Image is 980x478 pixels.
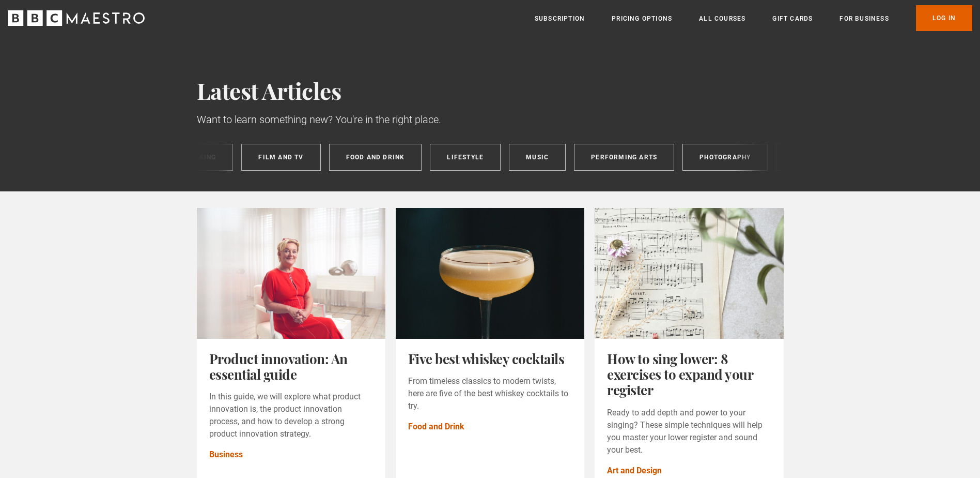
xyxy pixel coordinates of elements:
a: All Courses [699,13,745,24]
a: Photography [682,144,768,171]
a: Product innovation: An essential guide [209,350,348,383]
a: Five best whiskey cocktails [408,350,565,368]
a: Performing Arts [574,144,674,171]
a: Pricing Options [612,13,672,24]
h1: Latest Articles [197,78,784,103]
a: Subscription [535,13,585,24]
a: Food and Drink [329,144,422,171]
a: Gift Cards [772,13,813,24]
nav: Categories [197,144,784,175]
a: For business [839,13,889,24]
nav: Primary [535,5,972,31]
a: Film and TV [241,144,320,171]
svg: BBC Maestro [8,10,145,26]
p: Want to learn something new? You're in the right place. [197,112,784,127]
a: Lifestyle [430,144,501,171]
a: Music [509,144,566,171]
a: Business [209,449,243,461]
a: Food and Drink [408,421,464,433]
a: How to sing lower: 8 exercises to expand your register [607,350,753,399]
a: Log In [916,5,972,31]
a: Art and Design [607,465,662,477]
